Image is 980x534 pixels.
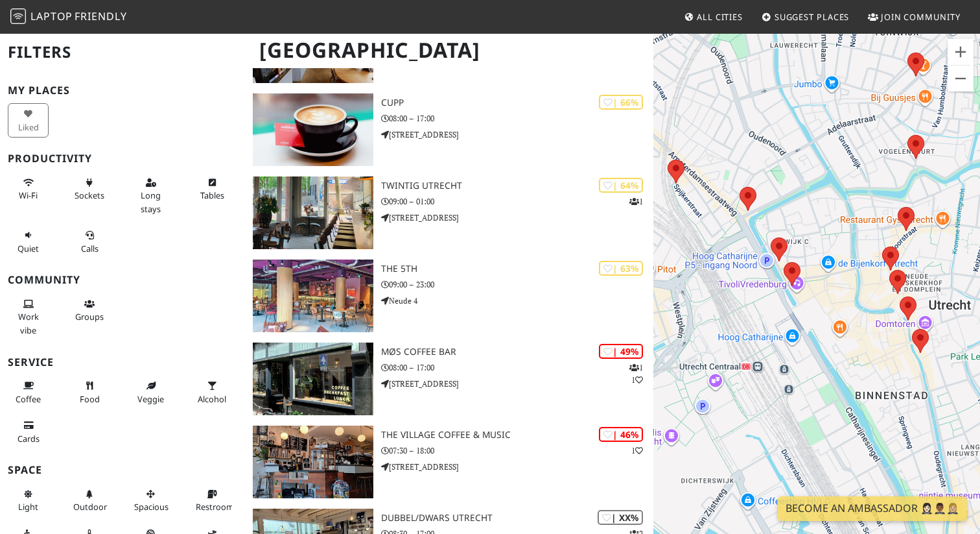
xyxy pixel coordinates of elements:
[863,5,966,29] a: Join Community
[17,243,39,254] span: Quiet
[18,311,39,335] span: People working
[629,361,643,386] p: 1 1
[73,501,107,513] span: Outdoor area
[130,483,171,518] button: Spacious
[245,176,653,249] a: Twintig Utrecht | 64% 1 Twintig Utrecht 09:00 – 01:00 [STREET_ADDRESS]
[8,274,237,286] h3: Community
[17,433,40,444] span: Credit cards
[8,172,49,206] button: Wi-Fi
[75,9,126,23] span: Friendly
[134,501,169,513] span: Spacious
[81,243,99,254] span: Video/audio calls
[881,11,961,23] span: Join Community
[629,195,643,208] p: 1
[8,375,49,409] button: Coffee
[249,32,651,68] h1: [GEOGRAPHIC_DATA]
[69,293,110,328] button: Groups
[381,212,653,224] p: [STREET_ADDRESS]
[599,427,643,442] div: | 46%
[598,510,643,525] div: | XX%
[30,9,73,23] span: Laptop
[253,260,373,332] img: The 5th
[80,393,100,405] span: Food
[69,225,110,259] button: Calls
[381,263,653,274] h3: The 5th
[130,172,171,219] button: Long stays
[18,501,38,513] span: Natural light
[8,293,49,341] button: Work vibe
[10,8,26,24] img: LaptopFriendly
[381,430,653,441] h3: The Village Coffee & Music
[679,5,748,29] a: All Cities
[381,444,653,457] p: 07:30 – 18:00
[381,180,653,191] h3: Twintig Utrecht
[8,483,49,518] button: Light
[196,501,234,513] span: Restroom
[8,152,237,165] h3: Productivity
[756,5,855,29] a: Suggest Places
[19,189,38,201] span: Stable Wi-Fi
[198,393,226,405] span: Alcohol
[253,343,373,415] img: MØS Coffee bar
[697,11,743,23] span: All Cities
[948,66,974,91] button: Uitzoomen
[381,195,653,208] p: 09:00 – 01:00
[381,295,653,307] p: Neude 4
[245,260,653,332] a: The 5th | 63% The 5th 09:00 – 23:00 Neude 4
[599,178,643,193] div: | 64%
[192,375,233,409] button: Alcohol
[253,426,373,498] img: The Village Coffee & Music
[245,426,653,498] a: The Village Coffee & Music | 46% 1 The Village Coffee & Music 07:30 – 18:00 [STREET_ADDRESS]
[69,172,110,206] button: Sockets
[381,461,653,473] p: [STREET_ADDRESS]
[599,95,643,110] div: | 66%
[8,415,49,449] button: Cards
[130,375,171,409] button: Veggie
[8,32,237,72] h2: Filters
[381,128,653,141] p: [STREET_ADDRESS]
[948,39,974,65] button: Inzoomen
[253,176,373,249] img: Twintig Utrecht
[75,189,104,201] span: Power sockets
[381,97,653,108] h3: Cupp
[8,356,237,369] h3: Service
[381,278,653,291] p: 09:00 – 23:00
[631,444,643,457] p: 1
[381,361,653,374] p: 08:00 – 17:00
[16,393,41,405] span: Coffee
[381,112,653,125] p: 08:00 – 17:00
[245,343,653,415] a: MØS Coffee bar | 49% 11 MØS Coffee bar 08:00 – 17:00 [STREET_ADDRESS]
[8,225,49,259] button: Quiet
[599,261,643,276] div: | 63%
[200,189,224,201] span: Work-friendly tables
[381,378,653,390] p: [STREET_ADDRESS]
[75,311,104,322] span: Group tables
[192,483,233,518] button: Restroom
[245,93,653,166] a: Cupp | 66% Cupp 08:00 – 17:00 [STREET_ADDRESS]
[775,11,850,23] span: Suggest Places
[253,93,373,166] img: Cupp
[10,6,127,29] a: LaptopFriendly LaptopFriendly
[8,84,237,97] h3: My Places
[192,172,233,206] button: Tables
[8,464,237,476] h3: Space
[381,346,653,358] h3: MØS Coffee bar
[137,393,164,405] span: Veggie
[381,513,653,524] h3: DUBBEL/DWARS Utrecht
[141,189,161,214] span: Long stays
[69,483,110,518] button: Outdoor
[599,344,643,359] div: | 49%
[69,375,110,409] button: Food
